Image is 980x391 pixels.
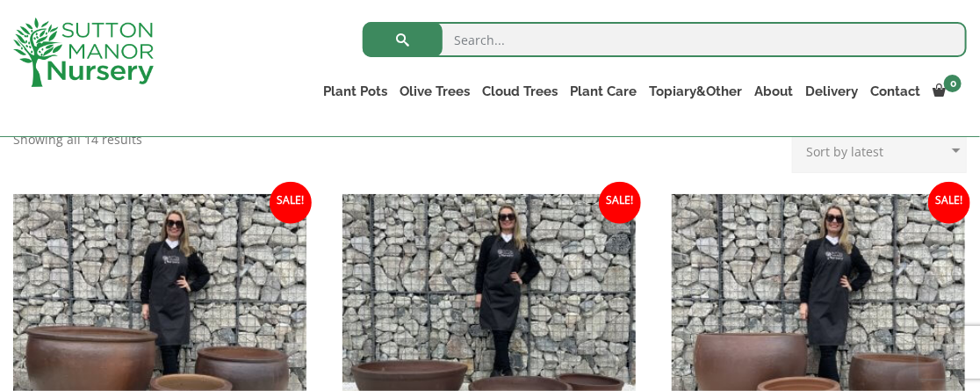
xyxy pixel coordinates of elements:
img: logo [13,18,154,87]
span: Sale! [928,182,970,224]
select: Shop order [792,129,967,173]
a: Plant Pots [317,79,393,104]
a: Topiary&Other [643,79,748,104]
a: Olive Trees [393,79,476,104]
a: Cloud Trees [476,79,564,104]
a: Plant Care [564,79,643,104]
a: 0 [926,79,967,104]
a: About [748,79,799,104]
span: Sale! [599,182,641,224]
a: Contact [864,79,926,104]
p: Showing all 14 results [13,129,142,150]
input: Search... [363,22,967,57]
span: 0 [944,75,962,92]
a: Delivery [799,79,864,104]
span: Sale! [270,182,312,224]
